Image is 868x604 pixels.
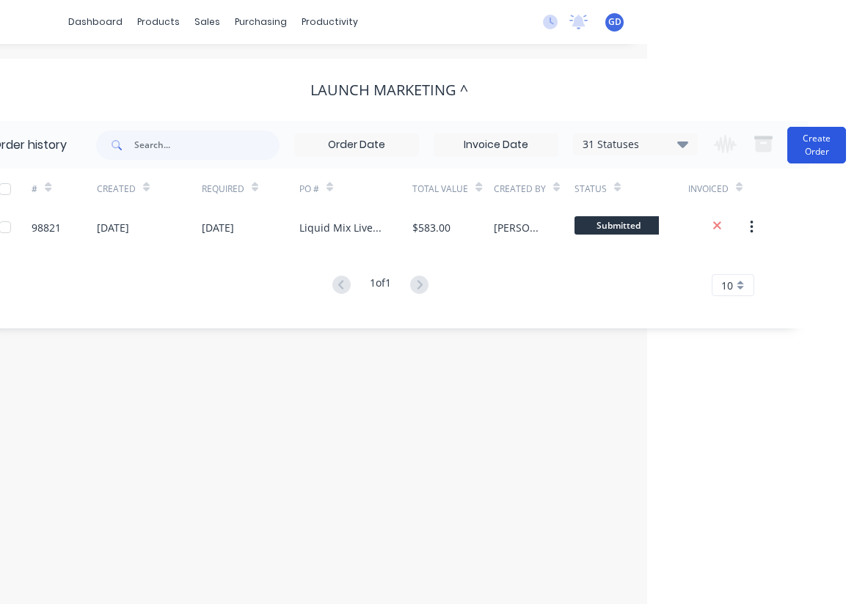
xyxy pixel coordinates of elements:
div: Created [97,169,203,209]
div: Required [202,169,299,209]
div: products [130,11,187,33]
input: Order Date [295,134,418,156]
div: Required [202,183,244,196]
span: GD [608,15,621,29]
div: LAUNCH MARKETING ^ [310,81,468,99]
div: [PERSON_NAME] [494,220,545,235]
div: Liquid Mix Live sock [299,220,384,235]
span: Submitted [575,216,663,235]
div: 98821 [32,220,61,235]
input: Invoice Date [434,134,558,156]
div: # [32,183,37,196]
span: 10 [721,278,733,293]
div: Total Value [412,169,493,209]
div: PO # [299,183,319,196]
div: Created [97,183,136,196]
div: Created By [494,169,575,209]
div: # [32,169,96,209]
a: dashboard [61,11,130,33]
div: 1 of 1 [370,275,391,296]
button: Create Order [787,127,846,163]
div: Total Value [412,183,468,196]
div: PO # [299,169,413,209]
div: sales [187,11,227,33]
div: Invoiced [688,169,753,209]
div: Invoiced [688,183,729,196]
div: purchasing [227,11,294,33]
div: productivity [294,11,365,33]
div: 31 Statuses [574,136,697,152]
div: Status [575,169,688,209]
div: [DATE] [202,220,234,235]
div: Created By [494,183,546,196]
div: [DATE] [97,220,129,235]
div: Status [575,183,607,196]
div: $583.00 [412,220,451,235]
input: Search... [134,130,280,160]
